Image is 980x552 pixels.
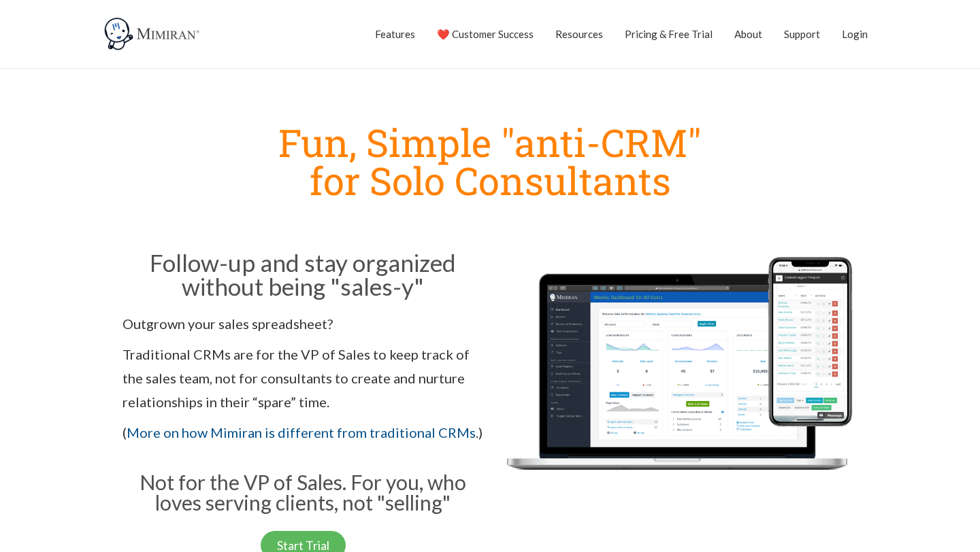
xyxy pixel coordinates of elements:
[122,251,483,298] h2: Follow-up and stay organized without being "sales-y"
[122,343,483,414] p: Traditional CRMs are for the VP of Sales to keep track of the sales team, not for consultants to ...
[437,17,534,51] a: ❤️ Customer Success
[122,424,483,441] span: ( .)
[784,17,820,51] a: Support
[625,17,713,51] a: Pricing & Free Trial
[277,539,329,551] span: Start Trial
[116,123,864,199] h1: Fun, Simple "anti-CRM" for Solo Consultants
[122,472,483,513] h3: Not for the VP of Sales. For you, who loves serving clients, not "selling"
[842,17,868,51] a: Login
[375,17,415,51] a: Features
[102,17,204,51] img: Mimiran CRM
[122,312,483,336] p: Outgrown your sales spreadsheet?
[127,424,476,441] a: More on how Mimiran is different from traditional CRMs
[497,247,857,517] img: Mimiran CRM for solo consultants dashboard mobile
[555,17,603,51] a: Resources
[734,17,762,51] a: About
